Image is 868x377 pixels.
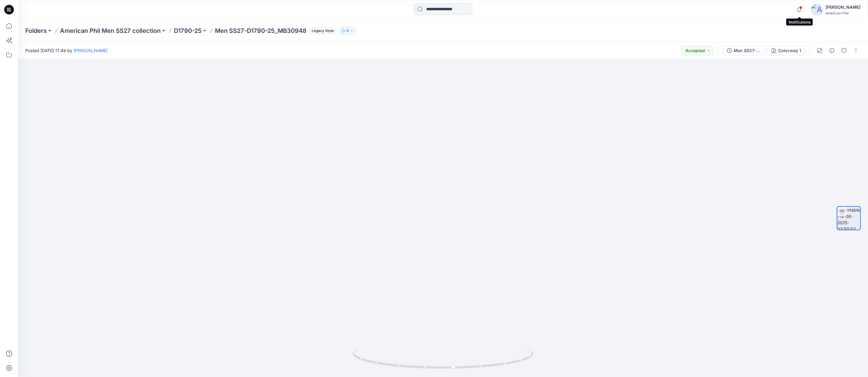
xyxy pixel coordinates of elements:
[723,46,765,55] button: Men SS27-D1797-25_MJ70169
[347,27,349,34] p: 5
[768,46,805,55] button: Colorway 1
[826,4,860,11] div: [PERSON_NAME]
[60,27,161,35] a: American Phil Men SS27 collection
[309,27,337,34] span: Legacy Style
[307,27,337,35] button: Legacy Style
[826,11,860,15] div: American Phil
[215,27,307,35] p: Men SS27-D1790-25_MB30948
[74,48,108,53] a: [PERSON_NAME]
[174,27,202,35] a: D1790-25
[778,47,801,54] div: Colorway 1
[811,4,823,16] img: avatar
[339,27,356,35] button: 5
[734,47,761,54] div: Men SS27-D1797-25_MJ70169
[837,207,860,230] img: turntable-18-08-2025-03:50:02
[827,46,837,55] button: Details
[25,47,108,54] span: Posted [DATE] 11:49 by
[25,27,47,35] a: Folders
